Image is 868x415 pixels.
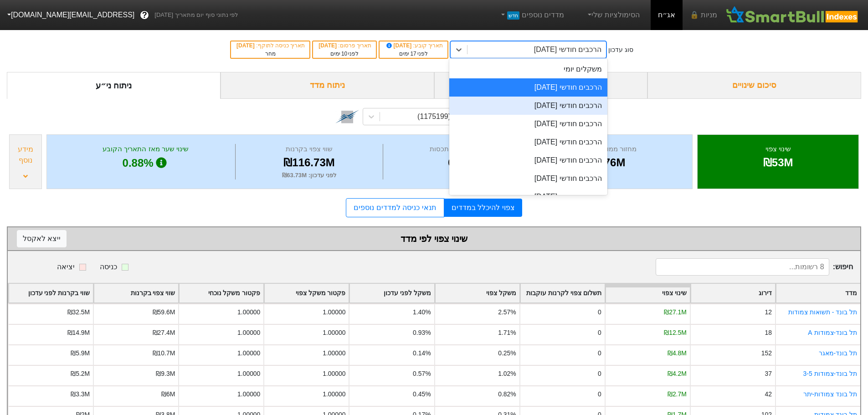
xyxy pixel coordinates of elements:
[349,284,434,302] div: Toggle SortBy
[534,44,601,55] div: הרכבים חודשי [DATE]
[498,348,516,358] div: 0.25%
[598,307,601,317] div: 0
[413,328,431,338] div: 0.93%
[57,261,75,272] div: יציאה
[153,307,175,317] div: ₪59.6M
[161,389,175,399] div: ₪6M
[449,97,607,115] div: הרכבים חודשי [DATE]
[449,133,607,151] div: הרכבים חודשי [DATE]
[417,111,531,122] div: דור [PERSON_NAME] ח (1175199)
[237,307,260,317] div: 1.00000
[153,348,175,358] div: ₪10.7M
[17,230,67,247] button: ייצא לאקסל
[385,154,526,171] div: 6.0
[410,51,416,57] span: 17
[498,328,516,338] div: 1.71%
[238,144,380,154] div: שווי צפוי בקרנות
[761,348,772,358] div: 152
[449,169,607,188] div: הרכבים חודשי [DATE]
[449,188,607,206] div: הרכבים חודשי [DATE]
[318,42,338,49] span: [DATE]
[413,348,431,358] div: 0.14%
[323,389,345,399] div: 1.00000
[507,11,519,20] span: חדש
[664,307,687,317] div: ₪27.1M
[179,284,263,302] div: Toggle SortBy
[318,50,371,58] div: לפני ימים
[803,370,857,377] a: תל בונד-צמודות 3-5
[58,154,233,172] div: 0.88%
[385,42,413,49] span: [DATE]
[71,369,90,379] div: ₪5.2M
[656,258,829,276] input: 8 רשומות...
[808,329,857,336] a: תל בונד-צמודות A
[709,144,847,154] div: שינוי צפוי
[598,328,601,338] div: 0
[520,284,605,302] div: Toggle SortBy
[803,390,857,398] a: תל בונד צמודות-יתר
[154,10,238,20] span: לפי נתוני סוף יום מתאריך [DATE]
[413,389,431,399] div: 0.45%
[323,369,345,379] div: 1.00000
[323,328,345,338] div: 1.00000
[606,284,690,302] div: Toggle SortBy
[238,154,380,171] div: ₪116.73M
[236,41,305,50] div: תאריך כניסה לתוקף :
[9,284,93,302] div: Toggle SortBy
[449,78,607,97] div: הרכבים חודשי [DATE]
[664,328,687,338] div: ₪12.5M
[647,72,861,99] div: סיכום שינויים
[153,328,175,338] div: ₪27.4M
[238,171,380,180] div: לפני עדכון : ₪63.73M
[598,348,601,358] div: 0
[221,72,434,99] div: ניתוח מדד
[582,6,643,24] a: הסימולציות שלי
[71,348,90,358] div: ₪5.9M
[668,369,687,379] div: ₪4.2M
[237,328,260,338] div: 1.00000
[323,307,345,317] div: 1.00000
[12,144,39,166] div: מידע נוסף
[71,389,90,399] div: ₪3.3M
[156,369,175,379] div: ₪9.3M
[236,42,256,49] span: [DATE]
[67,307,90,317] div: ₪32.5M
[449,60,607,78] div: משקלים יומי
[237,389,260,399] div: 1.00000
[7,72,221,99] div: ניתוח ני״ע
[384,41,443,50] div: תאריך קובע :
[264,284,349,302] div: Toggle SortBy
[765,307,771,317] div: 12
[598,369,601,379] div: 0
[341,51,347,57] span: 10
[608,45,633,55] div: סוג עדכון
[668,389,687,399] div: ₪2.7M
[237,348,260,358] div: 1.00000
[498,307,516,317] div: 2.57%
[776,284,860,302] div: Toggle SortBy
[346,198,444,217] a: תנאי כניסה למדדים נוספים
[444,199,522,217] a: צפוי להיכלל במדדים
[709,154,847,171] div: ₪53M
[435,284,519,302] div: Toggle SortBy
[724,6,861,24] img: SmartBull
[413,369,431,379] div: 0.57%
[598,389,601,399] div: 0
[788,308,857,316] a: תל בונד - תשואות צמודות
[434,72,648,99] div: ביקושים והיצעים צפויים
[656,258,853,276] span: חיפוש :
[449,151,607,169] div: הרכבים חודשי [DATE]
[318,41,371,50] div: תאריך פרסום :
[237,369,260,379] div: 1.00000
[335,105,359,128] img: tase link
[765,389,771,399] div: 42
[67,328,90,338] div: ₪14.9M
[413,307,431,317] div: 1.40%
[819,349,858,357] a: תל בונד-מאגר
[142,9,147,21] span: ?
[498,369,516,379] div: 1.02%
[449,115,607,133] div: הרכבים חודשי [DATE]
[765,369,771,379] div: 37
[668,348,687,358] div: ₪4.8M
[385,144,526,154] div: מספר ימי התכסות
